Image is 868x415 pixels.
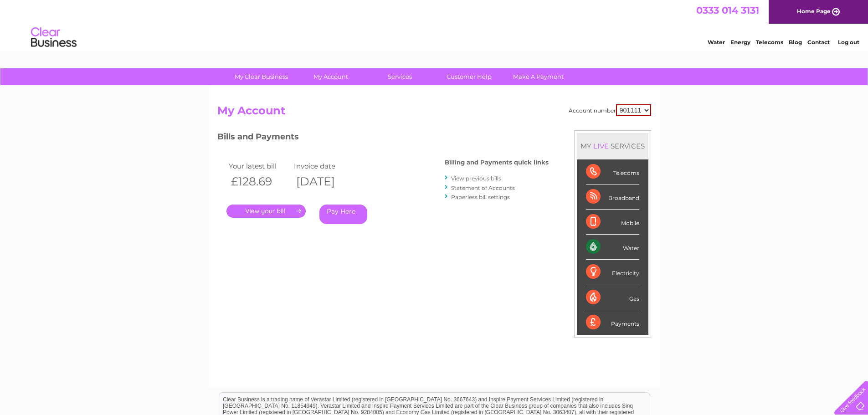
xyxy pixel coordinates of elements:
[696,5,759,16] a: 0333 014 3131
[217,130,549,146] h3: Bills and Payments
[789,39,802,46] a: Blog
[807,39,830,46] a: Contact
[224,68,299,85] a: My Clear Business
[569,104,651,116] div: Account number
[838,39,859,46] a: Log out
[431,68,507,85] a: Customer Help
[756,39,783,46] a: Telecoms
[319,205,367,224] a: Pay Here
[586,285,639,310] div: Gas
[31,24,77,51] img: logo.png
[292,160,357,172] td: Invoice date
[708,39,725,46] a: Water
[226,205,306,218] a: .
[586,260,639,285] div: Electricity
[591,142,611,150] div: LIVE
[586,235,639,260] div: Water
[226,160,292,172] td: Your latest bill
[586,159,639,184] div: Telecoms
[293,68,368,85] a: My Account
[445,159,549,166] h4: Billing and Payments quick links
[730,39,750,46] a: Energy
[217,104,651,122] h2: My Account
[226,172,292,191] th: £128.69
[586,310,639,335] div: Payments
[586,184,639,210] div: Broadband
[501,68,576,85] a: Make A Payment
[292,172,357,191] th: [DATE]
[451,194,510,200] a: Paperless bill settings
[451,175,501,182] a: View previous bills
[451,184,515,191] a: Statement of Accounts
[586,210,639,235] div: Mobile
[362,68,437,85] a: Services
[219,5,650,44] div: Clear Business is a trading name of Verastar Limited (registered in [GEOGRAPHIC_DATA] No. 3667643...
[577,133,648,159] div: MY SERVICES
